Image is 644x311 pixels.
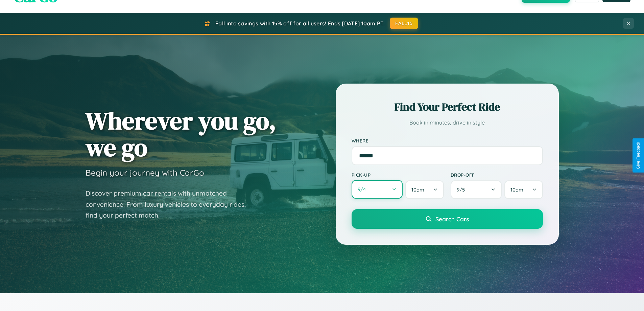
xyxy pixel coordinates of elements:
button: 10am [504,180,543,199]
span: Fall into savings with 15% off for all users! Ends [DATE] 10am PT. [215,20,385,27]
p: Discover premium car rentals with unmatched convenience. From luxury vehicles to everyday rides, ... [86,188,255,221]
span: Search Cars [435,215,469,223]
button: 9/4 [352,180,403,199]
p: Book in minutes, drive in style [352,118,543,128]
button: FALL15 [390,18,418,29]
span: 9 / 4 [358,186,369,193]
h2: Find Your Perfect Ride [352,99,543,114]
h1: Wherever you go, we go [86,107,276,161]
label: Where [352,138,543,143]
label: Pick-up [352,172,444,178]
h3: Begin your journey with CarGo [86,168,204,178]
button: 10am [405,180,444,199]
button: 9/5 [451,180,502,199]
span: 9 / 5 [457,186,468,193]
div: Give Feedback [636,142,641,169]
button: Search Cars [352,209,543,229]
span: 10am [510,186,523,193]
label: Drop-off [451,172,543,178]
span: 10am [411,186,424,193]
